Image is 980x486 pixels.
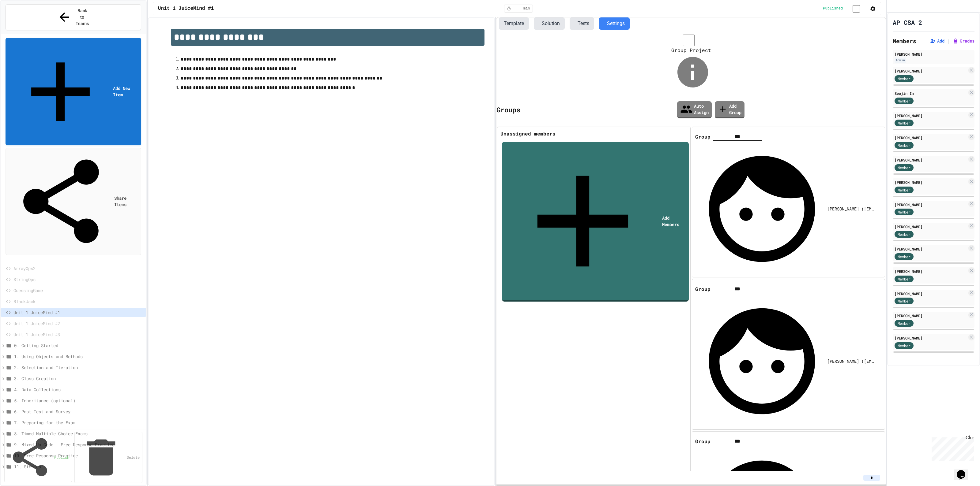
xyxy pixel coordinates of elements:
span: | [947,37,950,45]
button: Solution [534,17,565,30]
a: Add Group [715,101,744,118]
div: Chat with us now!Close [2,2,42,39]
div: [PERSON_NAME] [895,269,967,274]
span: Member [898,276,910,282]
button: Settings [599,17,630,30]
span: 3. Class Creation [14,375,144,382]
span: Member [898,120,910,126]
span: Unit 1 JuiceMind #3 [13,331,142,338]
span: Member [898,343,910,348]
span: Unit 1 JuiceMind #1 [13,309,144,316]
span: Group [695,285,710,293]
span: Group Project [671,47,711,53]
button: Back to Teams [6,4,141,30]
div: [PERSON_NAME] [895,68,967,74]
span: 2. Selection and Iteration [14,364,144,371]
button: Tests [570,17,594,30]
span: Member [898,165,910,170]
span: Member [898,254,910,259]
input: publish toggle [845,5,867,13]
span: min [523,6,530,11]
div: [PERSON_NAME] [895,224,967,229]
span: Member [898,298,910,304]
a: Add New Item [6,38,141,145]
span: Member [898,321,910,326]
span: Unit 1 JuiceMind #1 [158,5,214,12]
span: BlackJack [13,298,142,305]
span: Member [898,98,910,104]
a: Add Members [502,142,688,302]
a: Auto Assign [677,101,712,118]
div: [PERSON_NAME] ([EMAIL_ADDRESS][DOMAIN_NAME]) [827,358,874,364]
span: StringOps [13,276,142,283]
div: [PERSON_NAME] [895,135,967,140]
h2: Members [893,37,916,45]
button: Template [499,17,529,30]
span: 6. Post Test and Survey [14,408,144,415]
div: [PERSON_NAME] [895,291,967,296]
div: Content is published and visible to students [823,5,867,12]
iframe: chat widget [954,462,974,480]
h1: AP CSA 2 [893,18,922,27]
span: Member [898,143,910,148]
span: Member [898,76,910,81]
span: Member [898,187,910,193]
div: Admin [895,58,906,63]
span: 4. Data Collections [14,386,144,393]
div: [PERSON_NAME] [895,51,973,57]
div: Seojin Im [895,91,967,96]
a: Delete [74,432,142,483]
div: [PERSON_NAME] [895,202,967,207]
span: ArrayOps2 [13,265,142,272]
div: [PERSON_NAME] [895,113,967,118]
span: Published [823,6,843,11]
span: 8. Timed Multiple-Choice Exams [14,430,144,437]
span: Back to Teams [75,8,89,27]
div: [PERSON_NAME] ([EMAIL_ADDRESS][DOMAIN_NAME]) [827,206,874,212]
div: [PERSON_NAME] [895,335,967,341]
button: Add [930,38,944,44]
a: Share Items [6,148,141,255]
a: Publish [4,433,72,482]
span: 5. Inheritance (optional) [14,397,144,404]
input: controlled [671,35,706,46]
span: Group [695,438,710,445]
div: Unassigned members [500,130,687,137]
span: Unit 1 JuiceMind #2 [13,320,142,327]
span: 0: Getting Started [14,342,144,349]
div: Groups [496,100,520,120]
span: Member [898,209,910,215]
button: Grades [952,38,974,44]
span: Group [695,133,710,141]
iframe: chat widget [929,435,974,461]
div: [PERSON_NAME] [895,246,967,252]
div: [PERSON_NAME] [895,157,967,163]
span: GuessingGame [13,287,142,294]
span: 7. Preparing for the Exam [14,419,144,426]
div: [PERSON_NAME] [895,180,967,185]
div: [PERSON_NAME] [895,313,967,318]
span: Member [898,232,910,237]
span: 1. Using Objects and Methods [14,353,144,360]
